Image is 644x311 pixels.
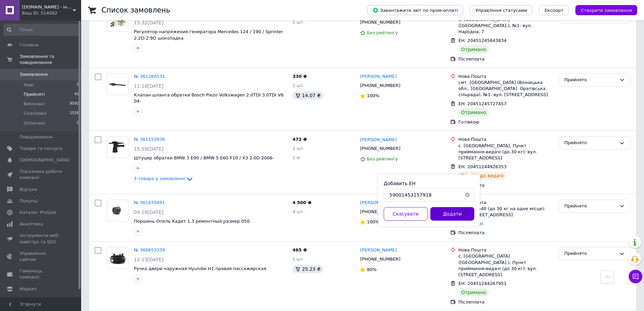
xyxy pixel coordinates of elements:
[134,74,165,79] a: № 361260531
[24,91,45,97] span: Прийняті
[458,221,483,226] a: Додати ЕН
[384,207,428,221] button: Скасувати
[458,56,553,62] div: Післяплата
[134,146,164,152] span: 15:59[DATE]
[458,143,553,161] div: с. [GEOGRAPHIC_DATA], Пункт приймання-видачі (до 30 кг): вул. [STREET_ADDRESS]
[24,110,47,116] span: Скасовані
[292,137,307,142] span: 472 ₴
[107,139,128,155] img: Фото товару
[20,268,63,280] span: Гаманець компанії
[101,6,170,14] h1: Список замовлень
[24,120,45,126] span: Оплачені
[134,176,194,181] a: 3 товара у замовленні
[134,83,164,89] span: 11:18[DATE]
[20,169,63,181] span: Показники роботи компанії
[458,101,506,106] span: ЕН: 20451245727457
[107,200,128,221] a: Фото товару
[458,172,506,180] div: Готово до видачі
[20,232,63,245] span: Інструменти веб-майстра та SEO
[20,53,81,66] span: Замовлення та повідомлення
[134,219,250,224] a: Поршень Опель Kадет 1,3 ремонтный размер 050
[24,82,33,88] span: Нові
[20,209,56,216] span: Каталог ProSale
[20,134,52,140] span: Повідомлення
[134,137,165,142] a: № 361153936
[22,10,81,16] div: Ваш ID: 514082
[77,82,79,88] span: 0
[134,176,186,181] span: 3 товара у замовленні
[475,8,527,13] span: Управління статусами
[360,257,400,262] span: [PHONE_NUMBER]
[458,200,553,206] div: Нова Пошта
[458,45,489,53] div: Отримано
[22,4,73,10] span: DIESEL.CK.UA - інтернет-магазин запчастин
[458,230,553,236] div: Післяплата
[458,164,506,169] span: ЕН: 20451244926353
[77,120,79,126] span: 0
[107,247,128,268] img: Фото товару
[458,73,553,80] div: Нова Пошта
[74,91,79,97] span: 41
[20,198,38,204] span: Покупці
[107,73,128,95] a: Фото товару
[134,155,274,160] a: Штуцер обратки BMW 3 E90 / BMW 5 E60 F10 / X3 2.0D 2006-
[458,108,489,116] div: Отримано
[20,286,37,292] span: Маркет
[539,5,569,15] button: Експорт
[20,146,63,152] span: Товари та послуги
[629,270,642,283] button: Чат з покупцем
[107,14,128,28] img: Фото товару
[564,250,617,257] div: Прийнято
[461,188,474,202] button: Очистить
[20,186,37,193] span: Відгуки
[360,83,400,88] span: [PHONE_NUMBER]
[292,247,307,252] span: 465 ₴
[20,71,48,77] span: Замовлення
[292,146,305,151] span: 2 шт.
[373,7,458,13] span: Завантажити звіт по пром-оплаті
[20,250,63,263] span: Управління сайтом
[292,209,305,214] span: 4 шт.
[107,136,128,158] a: Фото товару
[134,266,266,271] a: Ручка двери наружная Hyundai H1 правая пассажирская
[20,157,70,163] span: [DEMOGRAPHIC_DATA]
[134,20,164,25] span: 15:32[DATE]
[134,209,164,215] span: 09:16[DATE]
[470,5,532,15] button: Управління статусами
[564,203,617,210] div: Прийнято
[367,93,379,98] span: 100%
[367,156,398,161] span: Без рейтингу
[70,110,79,116] span: 1526
[3,24,80,36] input: Пошук
[292,265,323,273] div: 25.23 ₴
[458,253,553,278] div: с. [GEOGRAPHIC_DATA] ([GEOGRAPHIC_DATA].), Пункт приймання-видачі (до 30 кг): вул. [STREET_ADDRESS]
[360,247,397,253] a: [PERSON_NAME]
[292,200,311,205] span: 4 500 ₴
[360,20,400,25] span: [PHONE_NUMBER]
[458,119,553,125] div: Готівкою
[545,8,564,13] span: Експорт
[458,17,553,35] div: с. [GEOGRAPHIC_DATA] ([GEOGRAPHIC_DATA].), №1: вул. Народна, 7
[20,42,39,48] span: Головна
[70,101,79,107] span: 9592
[367,219,379,224] span: 100%
[360,73,397,80] a: [PERSON_NAME]
[458,206,553,218] div: Харків, №40 (до 30 кг на одне місце): вул. [STREET_ADDRESS]
[360,209,400,214] span: [PHONE_NUMBER]
[575,5,637,15] button: Створити замовлення
[367,30,398,35] span: Без рейтингу
[384,181,415,186] label: Добавить ЕН
[367,267,377,272] span: 80%
[134,200,165,205] a: № 361070491
[581,8,632,13] span: Створити замовлення
[292,74,307,79] span: 330 ₴
[292,83,305,88] span: 1 шт.
[20,221,43,227] span: Аналітика
[134,247,165,252] a: № 360653339
[134,92,284,104] span: Клапан шланга обратки Bosch Piezo Volkswagen 2.0TDI 3.0TDI V6 04-
[458,182,553,188] div: Післяплата
[360,200,397,206] a: [PERSON_NAME]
